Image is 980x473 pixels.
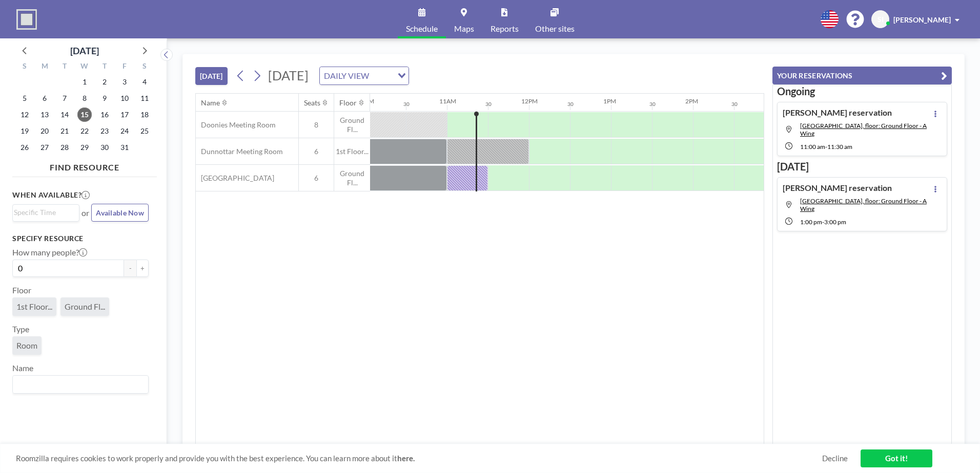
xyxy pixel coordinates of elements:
[97,91,112,105] span: Thursday, October 9, 2025
[97,140,112,155] span: Thursday, October 30, 2025
[12,158,157,173] h4: FIND RESOURCE
[893,15,951,24] span: [PERSON_NAME]
[97,75,112,89] span: Thursday, October 2, 2025
[824,218,846,226] span: 3:00 PM
[196,174,274,183] span: [GEOGRAPHIC_DATA]
[57,91,72,105] span: Tuesday, October 7, 2025
[322,69,371,82] span: DAILY VIEW
[17,91,32,105] span: Sunday, October 5, 2025
[299,120,334,130] span: 8
[12,363,33,373] label: Name
[12,247,87,257] label: How many people?
[783,183,892,193] h4: [PERSON_NAME] reservation
[12,234,149,243] h3: Specify resource
[77,75,92,89] span: Wednesday, October 1, 2025
[136,260,149,277] button: +
[406,25,438,33] span: Schedule
[800,197,927,212] span: Loirston Meeting Room, floor: Ground Floor - A Wing
[304,98,320,107] div: Seats
[268,68,309,83] span: [DATE]
[877,15,884,24] span: SI
[777,160,947,173] h3: [DATE]
[649,101,656,107] div: 30
[96,208,144,217] span: Available Now
[339,98,357,107] div: Floor
[196,147,283,156] span: Dunnottar Meeting Room
[800,143,825,150] span: 11:00 AM
[70,44,99,58] div: [DATE]
[77,107,92,122] span: Wednesday, October 15, 2025
[13,205,79,220] div: Search for option
[777,85,947,98] h3: Ongoing
[17,124,32,138] span: Sunday, October 19, 2025
[81,208,89,218] span: or
[17,140,32,155] span: Sunday, October 26, 2025
[16,454,822,463] span: Roomzilla requires cookies to work properly and provide you with the best experience. You can lea...
[372,69,392,82] input: Search for option
[117,91,132,105] span: Friday, October 10, 2025
[195,67,228,85] button: [DATE]
[14,207,73,218] input: Search for option
[55,60,75,74] div: T
[567,101,574,107] div: 30
[397,454,415,463] a: here.
[334,147,370,156] span: 1st Floor...
[485,101,492,107] div: 30
[731,101,738,107] div: 30
[800,122,927,137] span: Loirston Meeting Room, floor: Ground Floor - A Wing
[91,204,149,222] button: Available Now
[825,143,827,150] span: -
[137,91,152,105] span: Saturday, October 11, 2025
[57,140,72,155] span: Tuesday, October 28, 2025
[16,9,37,30] img: organization-logo
[15,60,35,74] div: S
[97,107,112,122] span: Thursday, October 16, 2025
[403,101,410,107] div: 30
[75,60,95,74] div: W
[201,98,220,107] div: Name
[822,454,848,463] a: Decline
[16,340,37,350] span: Room
[35,60,55,74] div: M
[12,324,29,334] label: Type
[783,107,892,118] h4: [PERSON_NAME] reservation
[124,260,136,277] button: -
[822,218,824,226] span: -
[37,140,52,155] span: Monday, October 27, 2025
[65,302,105,311] span: Ground Fl...
[57,107,72,122] span: Tuesday, October 14, 2025
[57,124,72,138] span: Tuesday, October 21, 2025
[137,124,152,138] span: Saturday, October 25, 2025
[334,169,370,187] span: Ground Fl...
[134,60,154,74] div: S
[521,97,538,105] div: 12PM
[77,124,92,138] span: Wednesday, October 22, 2025
[97,124,112,138] span: Thursday, October 23, 2025
[137,107,152,122] span: Saturday, October 18, 2025
[117,124,132,138] span: Friday, October 24, 2025
[772,67,952,84] button: YOUR RESERVATIONS
[37,107,52,122] span: Monday, October 13, 2025
[14,378,142,391] input: Search for option
[491,25,519,33] span: Reports
[439,97,456,105] div: 11AM
[77,140,92,155] span: Wednesday, October 29, 2025
[16,302,52,311] span: 1st Floor...
[114,60,134,74] div: F
[117,107,132,122] span: Friday, October 17, 2025
[685,97,698,105] div: 2PM
[454,25,474,33] span: Maps
[13,376,148,393] div: Search for option
[137,75,152,89] span: Saturday, October 4, 2025
[827,143,852,150] span: 11:30 AM
[12,285,31,295] label: Floor
[94,60,114,74] div: T
[299,174,334,183] span: 6
[800,218,822,226] span: 1:00 PM
[196,120,276,130] span: Doonies Meeting Room
[77,91,92,105] span: Wednesday, October 8, 2025
[320,67,409,84] div: Search for option
[603,97,616,105] div: 1PM
[535,25,575,33] span: Other sites
[37,124,52,138] span: Monday, October 20, 2025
